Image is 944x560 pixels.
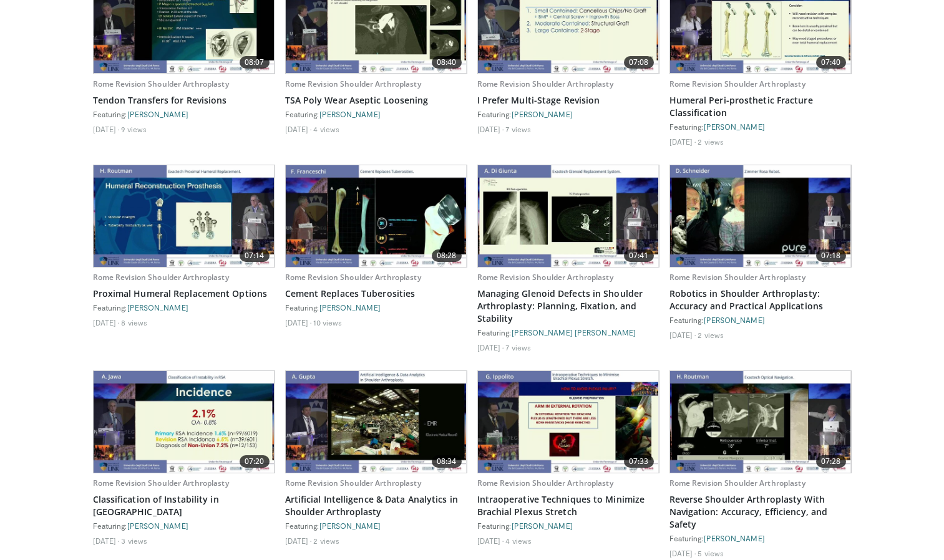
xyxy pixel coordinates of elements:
img: 3d690308-9757-4d1f-b0cf-d2daa646b20c.620x360_q85_upscale.jpg [94,165,275,267]
li: [DATE] [93,124,120,134]
div: Featuring: [285,302,467,312]
li: [DATE] [477,536,504,546]
div: Featuring: [477,327,659,337]
li: 5 views [698,548,724,558]
div: Featuring: [93,302,275,312]
a: Classification of Instability in [GEOGRAPHIC_DATA] [93,493,275,518]
a: Rome Revision Shoulder Arthroplasty [477,272,613,282]
a: Rome Revision Shoulder Arthroplasty [477,478,613,488]
li: [DATE] [93,536,120,546]
span: 07:20 [240,455,270,468]
a: 07:33 [478,371,659,473]
a: 08:28 [286,165,467,267]
a: [PERSON_NAME] [319,303,381,312]
a: Rome Revision Shoulder Arthroplasty [93,478,229,488]
a: 07:14 [94,165,275,267]
a: Rome Revision Shoulder Arthroplasty [93,79,229,89]
a: Reverse Shoulder Arthroplasty With Navigation: Accuracy, Efficiency, and Safety [669,493,852,531]
img: 3d222951-2f60-4a9a-9cf5-a412f0f51cd3.620x360_q85_upscale.jpg [670,165,851,267]
div: Featuring: [669,122,852,132]
a: Rome Revision Shoulder Arthroplasty [285,478,421,488]
li: [DATE] [285,536,312,546]
a: Humeral Peri-prosthetic Fracture Classification [669,94,852,119]
a: 07:20 [94,371,275,473]
a: [PERSON_NAME] [127,521,188,530]
span: 08:28 [432,249,462,262]
li: [DATE] [669,330,696,340]
li: 4 views [313,124,339,134]
a: [PERSON_NAME] [704,534,765,543]
div: Featuring: [669,315,852,325]
a: Artificial Intelligence & Data Analytics in Shoulder Arthroplasty [285,493,467,518]
div: Featuring: [285,521,467,531]
div: Featuring: [285,109,467,119]
span: 07:33 [624,455,654,468]
a: [PERSON_NAME] [704,316,765,324]
li: [DATE] [669,137,696,147]
a: [PERSON_NAME] [127,110,188,118]
img: 79664923-6c7d-4073-92b0-8b70bf8165f2.620x360_q85_upscale.jpg [478,371,659,473]
li: [DATE] [669,548,696,558]
a: Tendon Transfers for Revisions [93,94,275,107]
a: 07:18 [670,165,851,267]
a: 08:34 [286,371,467,473]
div: Featuring: [477,109,659,119]
a: [PERSON_NAME] [319,110,381,118]
a: I Prefer Multi-Stage Revision [477,94,659,107]
div: Featuring: [93,521,275,531]
a: Rome Revision Shoulder Arthroplasty [285,79,421,89]
a: Rome Revision Shoulder Arthroplasty [477,79,613,89]
a: [PERSON_NAME] [319,521,381,530]
a: [PERSON_NAME] [127,303,188,312]
a: Proximal Humeral Replacement Options [93,287,275,300]
a: Rome Revision Shoulder Arthroplasty [93,272,229,282]
span: 08:34 [432,455,462,468]
a: Managing Glenoid Defects in Shoulder Arthroplasty: Planning, Fixation, and Stability [477,287,659,325]
li: [DATE] [285,124,312,134]
a: Rome Revision Shoulder Arthroplasty [669,478,805,488]
a: [PERSON_NAME] [704,122,765,131]
div: Featuring: [477,521,659,531]
li: 3 views [121,536,147,546]
img: fc3381d6-ed71-4b21-94cd-db1a8b0dbcfe.620x360_q85_upscale.jpg [286,371,467,473]
img: 20d82a31-24c1-4cf8-8505-f6583b54eaaf.620x360_q85_upscale.jpg [478,165,659,267]
div: Featuring: [93,109,275,119]
a: Cement Replaces Tuberosities [285,287,467,300]
a: Rome Revision Shoulder Arthroplasty [669,79,805,89]
span: 08:40 [432,56,462,69]
li: [DATE] [477,342,504,352]
a: [PERSON_NAME] [512,110,573,118]
div: Featuring: [669,533,852,543]
span: 07:18 [816,249,846,262]
a: TSA Poly Wear Aseptic Loosening [285,94,467,107]
span: 07:41 [624,249,654,262]
li: 7 views [505,342,531,352]
li: 10 views [313,317,342,327]
img: 8042dcb6-8246-440b-96e3-b3fdfd60ef0a.620x360_q85_upscale.jpg [286,165,467,267]
a: [PERSON_NAME] [512,521,573,530]
span: 07:08 [624,56,654,69]
li: 8 views [121,317,147,327]
span: 08:07 [240,56,270,69]
li: [DATE] [93,317,120,327]
a: 07:41 [478,165,659,267]
a: Rome Revision Shoulder Arthroplasty [285,272,421,282]
a: Rome Revision Shoulder Arthroplasty [669,272,805,282]
li: 2 views [698,330,724,340]
li: 2 views [698,137,724,147]
a: [PERSON_NAME] [PERSON_NAME] [512,328,636,337]
li: 2 views [313,536,339,546]
li: [DATE] [477,124,504,134]
img: 6e0014db-18f7-43be-ab2b-ee53f402839a.620x360_q85_upscale.jpg [670,371,851,473]
span: 07:14 [240,249,270,262]
span: 07:40 [816,56,846,69]
a: 07:28 [670,371,851,473]
span: 07:28 [816,455,846,468]
a: Intraoperative Techniques to Minimize Brachial Plexus Stretch [477,493,659,518]
li: 9 views [121,124,147,134]
img: 67256712-f3ee-40a0-8e1d-0e1f6b4c2444.620x360_q85_upscale.jpg [94,371,275,473]
a: Robotics in Shoulder Arthroplasty: Accuracy and Practical Applications [669,287,852,312]
li: 7 views [505,124,531,134]
li: 4 views [505,536,532,546]
li: [DATE] [285,317,312,327]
